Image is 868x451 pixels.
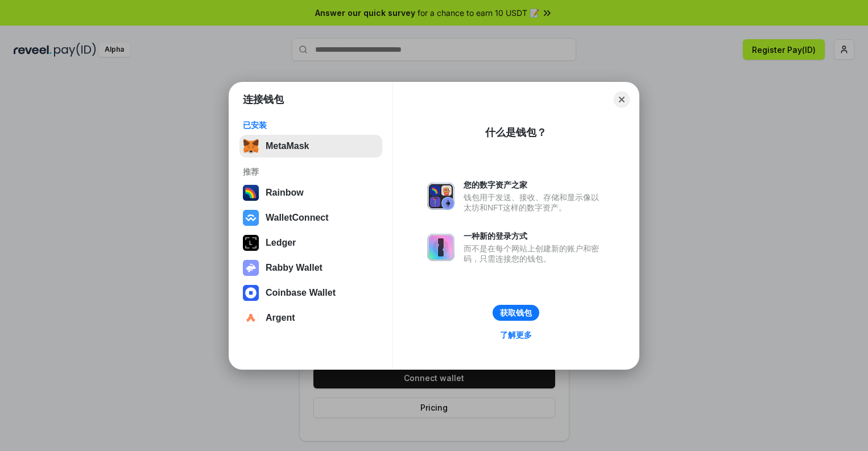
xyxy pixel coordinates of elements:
div: Rainbow [266,188,304,198]
div: Coinbase Wallet [266,288,336,298]
div: 而不是在每个网站上创建新的账户和密码，只需连接您的钱包。 [464,243,605,264]
img: svg+xml,%3Csvg%20xmlns%3D%22http%3A%2F%2Fwww.w3.org%2F2000%2Fsvg%22%20fill%3D%22none%22%20viewBox... [427,183,454,210]
a: 了解更多 [493,328,539,342]
button: Argent [239,307,382,329]
div: 一种新的登录方式 [464,231,605,241]
img: svg+xml,%3Csvg%20width%3D%2228%22%20height%3D%2228%22%20viewBox%3D%220%200%2028%2028%22%20fill%3D... [243,210,259,226]
div: 什么是钱包？ [485,126,547,139]
div: WalletConnect [266,213,329,223]
img: svg+xml,%3Csvg%20xmlns%3D%22http%3A%2F%2Fwww.w3.org%2F2000%2Fsvg%22%20fill%3D%22none%22%20viewBox... [427,234,454,261]
button: Close [614,92,630,107]
div: 钱包用于发送、接收、存储和显示像以太坊和NFT这样的数字资产。 [464,192,605,213]
button: 获取钱包 [493,305,539,321]
button: Coinbase Wallet [239,282,382,304]
div: 推荐 [243,167,379,177]
img: svg+xml,%3Csvg%20fill%3D%22none%22%20height%3D%2233%22%20viewBox%3D%220%200%2035%2033%22%20width%... [243,138,259,154]
div: 了解更多 [500,330,532,340]
img: svg+xml,%3Csvg%20width%3D%2228%22%20height%3D%2228%22%20viewBox%3D%220%200%2028%2028%22%20fill%3D... [243,285,259,301]
div: Rabby Wallet [266,263,323,273]
div: 已安装 [243,120,379,130]
img: svg+xml,%3Csvg%20xmlns%3D%22http%3A%2F%2Fwww.w3.org%2F2000%2Fsvg%22%20fill%3D%22none%22%20viewBox... [243,260,259,276]
button: Rabby Wallet [239,256,382,279]
button: Rainbow [239,181,382,204]
button: WalletConnect [239,206,382,229]
button: Ledger [239,231,382,254]
div: MetaMask [266,141,309,151]
img: svg+xml,%3Csvg%20width%3D%2228%22%20height%3D%2228%22%20viewBox%3D%220%200%2028%2028%22%20fill%3D... [243,310,259,326]
h1: 连接钱包 [243,93,284,106]
img: svg+xml,%3Csvg%20width%3D%22120%22%20height%3D%22120%22%20viewBox%3D%220%200%20120%20120%22%20fil... [243,185,259,201]
div: 您的数字资产之家 [464,180,605,190]
div: Argent [266,313,295,323]
img: svg+xml,%3Csvg%20xmlns%3D%22http%3A%2F%2Fwww.w3.org%2F2000%2Fsvg%22%20width%3D%2228%22%20height%3... [243,235,259,251]
div: 获取钱包 [500,308,532,318]
div: Ledger [266,238,296,248]
button: MetaMask [239,135,382,158]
